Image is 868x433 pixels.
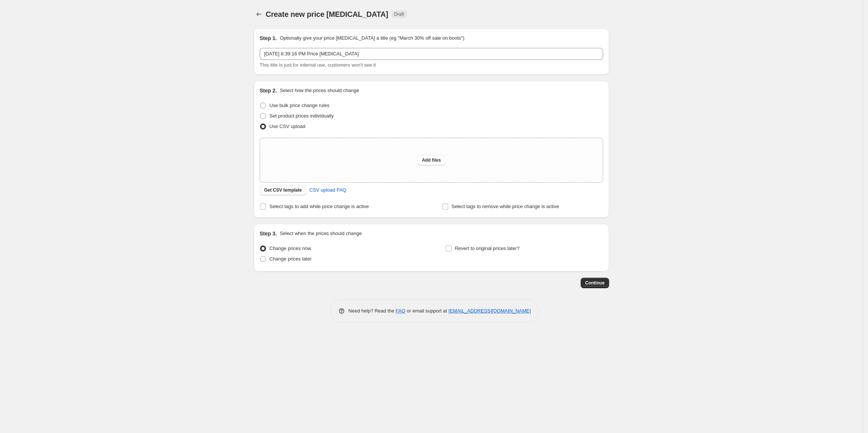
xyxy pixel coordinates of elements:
[260,34,277,42] h2: Step 1.
[452,204,559,209] span: Select tags to remove while price change is active
[260,48,603,60] input: 30% off holiday sale
[264,187,302,193] span: Get CSV template
[455,246,520,251] span: Revert to original prices later?
[418,155,446,165] button: Add files
[305,184,351,196] a: CSV upload FAQ
[449,308,531,314] a: [EMAIL_ADDRESS][DOMAIN_NAME]
[394,11,404,17] span: Draft
[269,124,305,129] span: Use CSV upload
[396,308,406,314] a: FAQ
[585,280,605,286] span: Continue
[280,34,464,42] p: Optionally give your price [MEDICAL_DATA] a title (eg "March 30% off sale on boots")
[422,157,441,163] span: Add files
[260,230,277,237] h2: Step 3.
[269,256,312,262] span: Change prices later
[269,204,369,209] span: Select tags to add while price change is active
[260,87,277,94] h2: Step 2.
[269,113,334,119] span: Set product prices individually
[260,185,306,195] button: Get CSV template
[406,308,449,314] span: or email support at
[348,308,396,314] span: Need help? Read the
[280,87,359,94] p: Select how the prices should change
[266,10,388,18] span: Create new price [MEDICAL_DATA]
[309,186,346,194] span: CSV upload FAQ
[269,103,329,108] span: Use bulk price change rules
[260,62,376,68] span: This title is just for internal use, customers won't see it
[269,246,311,251] span: Change prices now
[581,278,609,288] button: Continue
[254,9,264,19] button: Price change jobs
[280,230,362,237] p: Select when the prices should change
